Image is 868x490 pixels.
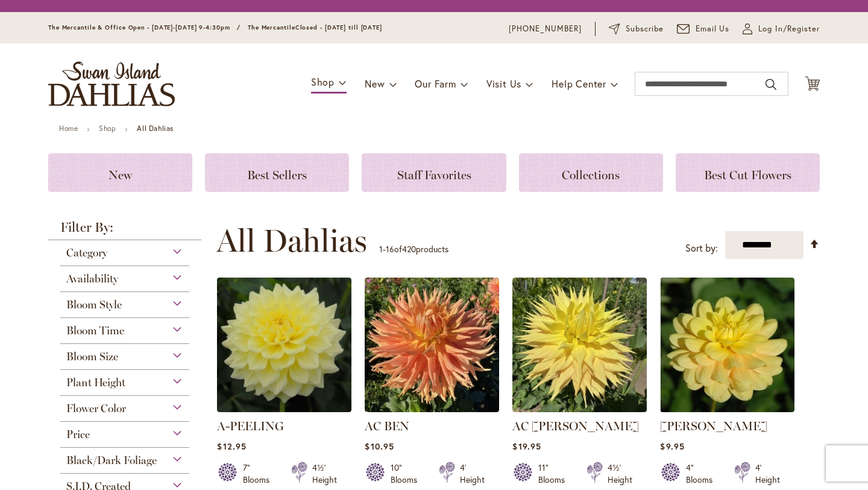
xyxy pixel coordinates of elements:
a: Subscribe [609,23,664,35]
a: Shop [99,124,116,133]
span: Bloom Size [66,350,118,363]
span: Help Center [552,77,606,90]
span: Email Us [696,23,730,35]
span: Closed - [DATE] till [DATE] [295,24,382,31]
label: Sort by: [685,237,718,259]
div: 4½' Height [312,462,337,486]
a: [PHONE_NUMBER] [509,23,582,35]
span: New [108,168,132,182]
a: Best Sellers [205,153,349,192]
div: 11" Blooms [538,462,572,486]
a: New [48,153,192,192]
img: AC Jeri [512,278,647,412]
a: AHOY MATEY [660,403,794,415]
span: Black/Dark Foliage [66,454,157,467]
a: Staff Favorites [362,153,506,192]
a: AC [PERSON_NAME] [512,419,639,433]
span: New [365,77,385,90]
a: Best Cut Flowers [676,153,820,192]
span: $9.95 [660,441,684,452]
span: Category [66,246,107,259]
div: 7" Blooms [243,462,277,486]
img: AHOY MATEY [660,278,794,412]
span: $19.95 [512,441,541,452]
div: 4½' Height [608,462,632,486]
span: Availability [66,272,118,285]
span: Best Sellers [247,168,307,182]
span: Shop [311,75,335,88]
a: A-PEELING [217,419,284,433]
p: - of products [379,240,448,259]
span: $10.95 [365,441,394,452]
a: A-Peeling [217,403,351,415]
span: Bloom Style [66,298,122,311]
div: 4" Blooms [686,462,720,486]
a: store logo [48,62,175,106]
span: Price [66,428,90,441]
a: Log In/Register [743,23,820,35]
span: Visit Us [486,77,521,90]
span: 16 [386,243,394,255]
strong: All Dahlias [137,124,174,133]
span: Plant Height [66,376,125,389]
a: Email Us [677,23,730,35]
span: Collections [562,168,620,182]
a: AC BEN [365,403,499,415]
img: AC BEN [365,278,499,412]
span: Our Farm [415,77,456,90]
span: 420 [402,243,416,255]
span: Bloom Time [66,324,124,337]
span: All Dahlias [216,223,367,259]
span: Log In/Register [758,23,820,35]
img: A-Peeling [217,278,351,412]
span: Subscribe [626,23,664,35]
a: AC Jeri [512,403,647,415]
a: Collections [519,153,663,192]
span: Flower Color [66,402,126,415]
span: 1 [379,243,383,255]
div: 10" Blooms [391,462,424,486]
button: Search [766,75,776,94]
strong: Filter By: [48,221,201,240]
span: Best Cut Flowers [704,168,791,182]
div: 4' Height [460,462,485,486]
a: AC BEN [365,419,409,433]
span: $12.95 [217,441,246,452]
span: The Mercantile & Office Open - [DATE]-[DATE] 9-4:30pm / The Mercantile [48,24,295,31]
span: Staff Favorites [397,168,471,182]
div: 4' Height [755,462,780,486]
a: Home [59,124,78,133]
a: [PERSON_NAME] [660,419,767,433]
